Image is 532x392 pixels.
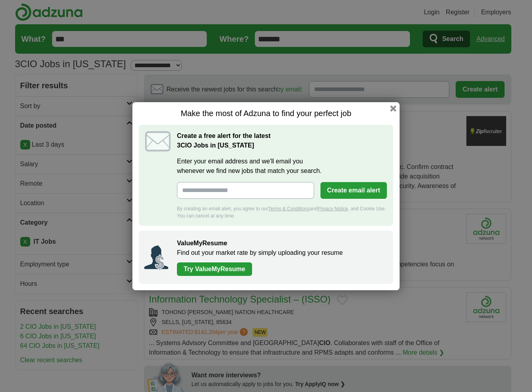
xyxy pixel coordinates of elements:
[318,206,348,212] a: Privacy Notice
[177,142,254,149] strong: CIO Jobs in [US_STATE]
[268,206,309,212] a: Terms & Conditions
[320,182,387,199] button: Create email alert
[177,205,387,219] div: By creating an email alert, you agree to our and , and Cookie Use. You can cancel at any time.
[177,239,385,248] h2: ValueMyResume
[177,157,387,176] label: Enter your email address and we'll email you whenever we find new jobs that match your search.
[177,262,252,276] a: Try ValueMyResume
[145,131,171,151] img: icon_email.svg
[139,109,393,118] h1: Make the most of Adzuna to find your perfect job
[177,248,385,258] p: Find out your market rate by simply uploading your resume
[177,141,181,150] span: 3
[177,131,387,150] h2: Create a free alert for the latest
